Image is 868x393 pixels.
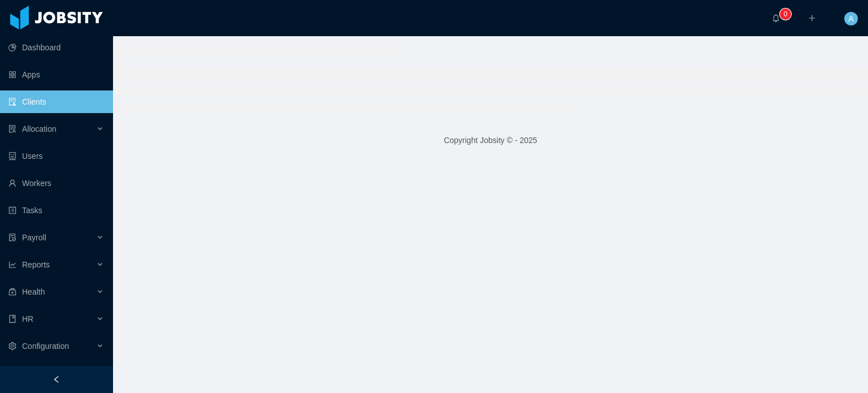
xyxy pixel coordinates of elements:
[22,233,46,242] span: Payroll
[8,125,16,133] i: icon: solution
[8,36,104,59] a: icon: pie-chartDashboard
[8,288,16,296] i: icon: medicine-box
[22,124,57,133] span: Allocation
[772,14,780,22] i: icon: bell
[8,261,16,269] i: icon: line-chart
[22,314,33,323] span: HR
[113,121,868,160] footer: Copyright Jobsity © - 2025
[8,315,16,323] i: icon: book
[8,145,104,167] a: icon: robotUsers
[22,342,69,351] span: Configuration
[8,90,104,113] a: icon: auditClients
[8,63,104,86] a: icon: appstoreApps
[8,172,104,195] a: icon: userWorkers
[780,8,791,20] sup: 0
[808,14,816,22] i: icon: plus
[22,260,50,269] span: Reports
[848,12,853,25] span: A
[8,234,16,241] i: icon: file-protect
[22,287,45,296] span: Health
[8,199,104,222] a: icon: profileTasks
[8,342,16,350] i: icon: setting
